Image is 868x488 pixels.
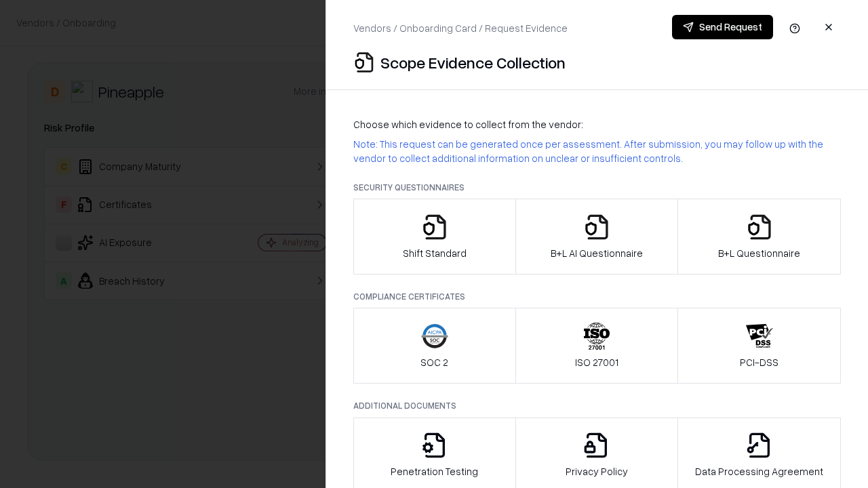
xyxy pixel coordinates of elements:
button: Send Request [672,15,773,39]
button: Shift Standard [353,199,516,274]
p: Vendors / Onboarding Card / Request Evidence [353,21,568,35]
button: PCI-DSS [677,308,841,384]
p: B+L AI Questionnaire [551,246,643,260]
p: Note: This request can be generated once per assessment. After submission, you may follow up with... [353,137,841,165]
p: Privacy Policy [566,464,628,479]
p: Data Processing Agreement [695,464,823,479]
p: Penetration Testing [391,464,478,479]
button: B+L AI Questionnaire [515,199,679,274]
p: B+L Questionnaire [718,246,800,260]
p: Shift Standard [403,246,467,260]
p: PCI-DSS [740,355,778,369]
button: B+L Questionnaire [677,199,841,274]
button: ISO 27001 [515,308,679,384]
p: ISO 27001 [575,355,618,369]
p: Additional Documents [353,400,841,411]
p: Scope Evidence Collection [380,52,566,73]
p: Security Questionnaires [353,182,841,193]
button: SOC 2 [353,308,516,384]
p: Choose which evidence to collect from the vendor: [353,117,841,131]
p: SOC 2 [420,355,448,369]
p: Compliance Certificates [353,291,841,302]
